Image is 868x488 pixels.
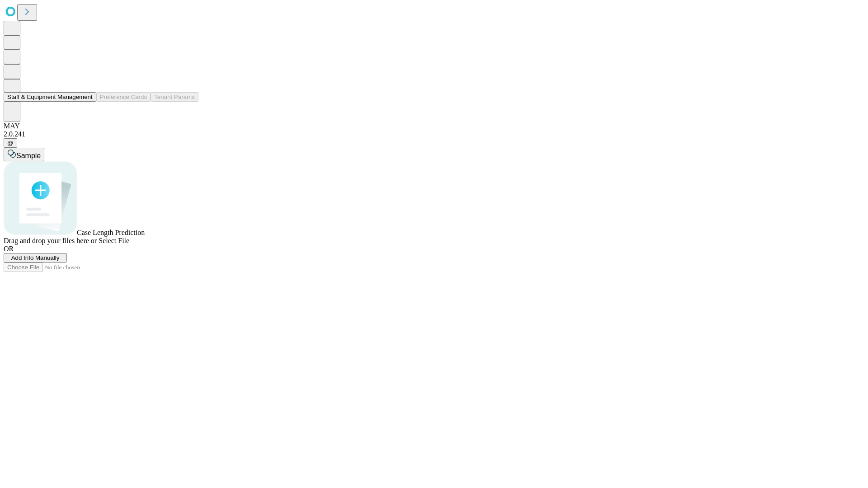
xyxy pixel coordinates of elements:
div: 2.0.241 [4,130,864,138]
button: @ [4,138,17,148]
button: Add Info Manually [4,253,67,263]
span: Sample [16,152,41,160]
button: Sample [4,148,44,161]
button: Tenant Params [151,92,198,102]
span: @ [7,140,14,146]
span: Case Length Prediction [77,229,145,236]
span: Drag and drop your files here or [4,237,97,244]
span: Add Info Manually [11,254,60,261]
div: MAY [4,122,864,130]
span: OR [4,245,14,253]
button: Staff & Equipment Management [4,92,96,102]
button: Preference Cards [96,92,151,102]
span: Select File [99,237,129,244]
